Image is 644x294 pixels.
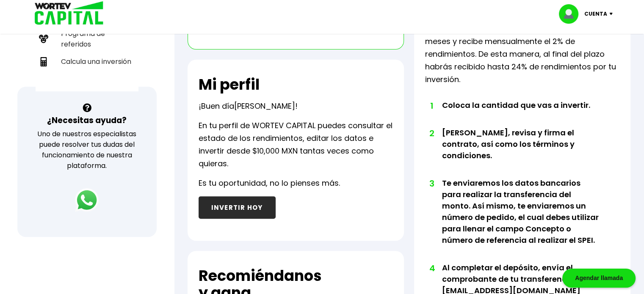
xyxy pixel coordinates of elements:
p: En tu perfil de WORTEV CAPITAL puedes consultar el estado de los rendimientos, editar los datos e... [199,119,393,170]
span: 1 [429,99,434,112]
button: INVERTIR HOY [199,196,276,219]
a: Calcula una inversión [36,53,138,70]
span: 3 [429,177,434,190]
li: [PERSON_NAME], revisa y firma el contrato, así como los términos y condiciones. [442,127,600,177]
span: 2 [429,127,434,140]
li: Te enviaremos los datos bancarios para realizar la transferencia del monto. Así mismo, te enviare... [442,177,600,262]
img: calculadora-icon.17d418c4.svg [39,57,48,66]
p: Es tu oportunidad, no lo pienses más. [199,177,340,190]
img: icon-down [607,13,619,15]
li: Coloca la cantidad que vas a invertir. [442,99,600,127]
div: Agendar llamada [562,269,636,288]
span: 4 [429,262,434,275]
img: profile-image [559,4,584,24]
p: ¡Buen día ! [199,100,298,113]
a: Programa de referidos [36,25,138,53]
img: logos_whatsapp-icon.242b2217.svg [75,188,99,212]
img: recomiendanos-icon.9b8e9327.svg [39,34,48,44]
p: Cuenta [584,8,607,20]
span: [PERSON_NAME] [234,101,295,111]
h3: ¿Necesitas ayuda? [47,114,127,126]
p: Uno de nuestros especialistas puede resolver tus dudas del funcionamiento de nuestra plataforma. [28,129,146,171]
p: Invierte desde $10,000 MXN por un plazo de 12 meses y recibe mensualmente el 2% de rendimientos. ... [425,22,619,86]
h2: Mi perfil [199,76,260,93]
